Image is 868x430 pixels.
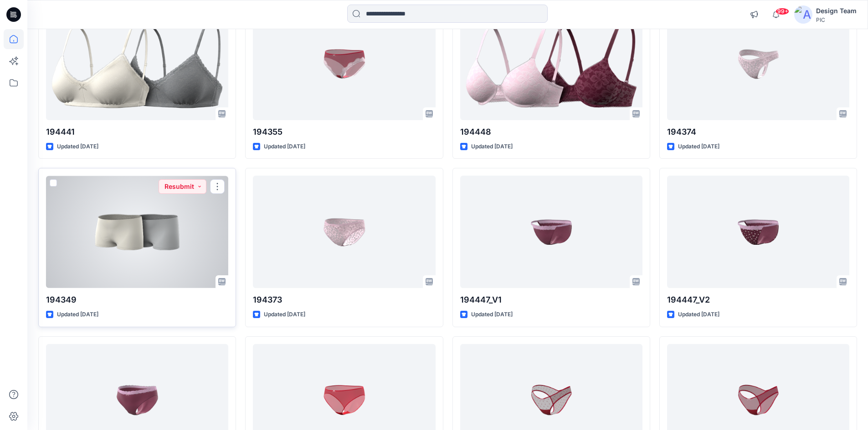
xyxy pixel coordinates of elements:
[264,310,305,319] p: Updated [DATE]
[46,176,228,288] a: 194349
[816,5,857,16] div: Design Team
[678,142,719,152] p: Updated [DATE]
[816,16,857,23] div: PIC
[57,142,98,152] p: Updated [DATE]
[253,176,435,288] a: 194373
[264,142,305,152] p: Updated [DATE]
[46,293,228,306] p: 194349
[471,142,513,152] p: Updated [DATE]
[667,293,849,306] p: 194447_V2
[667,126,849,138] p: 194374
[794,5,812,24] img: avatar
[667,176,849,288] a: 194447_V2
[46,126,228,138] p: 194441
[678,310,719,319] p: Updated [DATE]
[667,8,849,120] a: 194374
[776,8,789,15] span: 99+
[460,126,642,138] p: 194448
[57,310,98,319] p: Updated [DATE]
[46,8,228,120] a: 194441
[471,310,513,319] p: Updated [DATE]
[253,8,435,120] a: 194355
[253,126,435,138] p: 194355
[460,293,642,306] p: 194447_V1
[460,8,642,120] a: 194448
[460,176,642,288] a: 194447_V1
[253,293,435,306] p: 194373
